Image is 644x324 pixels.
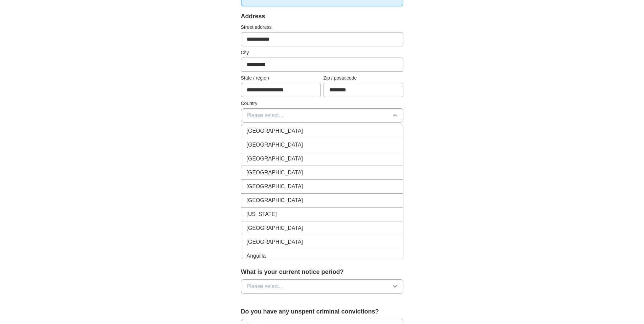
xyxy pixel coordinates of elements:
[247,169,303,177] span: [GEOGRAPHIC_DATA]
[241,267,403,277] label: What is your current notice period?
[247,224,303,232] span: [GEOGRAPHIC_DATA]
[247,282,284,290] span: Please select...
[247,155,303,163] span: [GEOGRAPHIC_DATA]
[247,210,277,218] span: [US_STATE]
[247,252,266,260] span: Anguilla
[241,279,403,294] button: Please select...
[247,141,303,149] span: [GEOGRAPHIC_DATA]
[241,100,403,107] label: Country
[241,49,403,56] label: City
[247,196,303,204] span: [GEOGRAPHIC_DATA]
[241,24,403,31] label: Street address
[247,182,303,191] span: [GEOGRAPHIC_DATA]
[241,108,403,123] button: Please select...
[241,12,403,21] div: Address
[241,307,403,316] label: Do you have any unspent criminal convictions?
[247,127,303,135] span: [GEOGRAPHIC_DATA]
[247,111,284,120] span: Please select...
[247,238,303,246] span: [GEOGRAPHIC_DATA]
[324,74,403,82] label: Zip / postalcode
[241,74,321,82] label: State / region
